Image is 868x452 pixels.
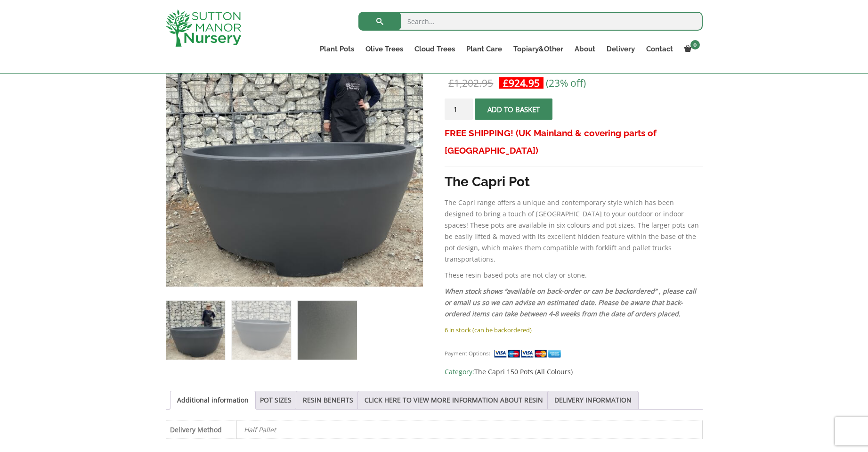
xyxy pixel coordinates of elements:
[474,367,573,376] a: The Capri 150 Pots (All Colours)
[445,99,473,120] input: Product quantity
[365,391,543,409] a: CLICK HERE TO VIEW MORE INFORMATION ABOUT RESIN
[445,174,530,189] strong: The Capri Pot
[260,391,292,409] a: POT SIZES
[508,42,569,56] a: Topiary&Other
[679,42,703,56] a: 0
[303,391,353,409] a: RESIN BENEFITS
[358,12,703,31] input: Search...
[445,124,702,159] h3: FREE SHIPPING! (UK Mainland & covering parts of [GEOGRAPHIC_DATA])
[445,366,702,378] span: Category:
[641,42,679,56] a: Contact
[546,76,586,90] span: (23% off)
[166,9,241,47] img: logo
[494,349,564,359] img: payment supported
[503,76,540,90] bdi: 924.95
[445,350,490,357] small: Payment Options:
[298,301,357,360] img: The Capri Pot 150 Colour Charcoal - Image 3
[569,42,601,56] a: About
[409,42,461,56] a: Cloud Trees
[177,391,249,409] a: Additional information
[601,42,641,56] a: Delivery
[166,301,225,360] img: The Capri Pot 150 Colour Charcoal
[503,76,509,90] span: £
[475,99,552,120] button: Add to basket
[445,324,702,336] p: 6 in stock (can be backordered)
[445,197,702,265] p: The Capri range offers a unique and contemporary style which has been designed to bring a touch o...
[360,42,409,56] a: Olive Trees
[166,420,703,439] table: Product Details
[445,270,702,281] p: These resin-based pots are not clay or stone.
[448,76,493,90] bdi: 1,202.95
[690,40,700,49] span: 0
[445,287,696,318] em: When stock shows “available on back-order or can be backordered” , please call or email us so we ...
[314,42,360,56] a: Plant Pots
[232,301,291,360] img: The Capri Pot 150 Colour Charcoal - Image 2
[461,42,508,56] a: Plant Care
[554,391,632,409] a: DELIVERY INFORMATION
[244,421,695,438] p: Half Pallet
[166,420,236,438] th: Delivery Method
[448,76,454,90] span: £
